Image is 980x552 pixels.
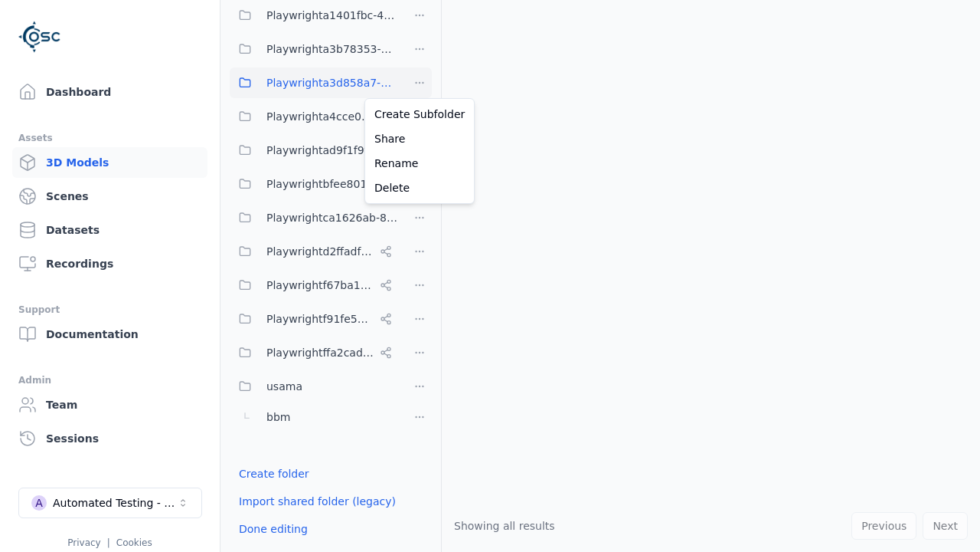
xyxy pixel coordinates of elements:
[368,151,471,176] a: Rename
[368,127,471,151] a: Share
[368,176,471,200] a: Delete
[368,102,471,127] a: Create Subfolder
